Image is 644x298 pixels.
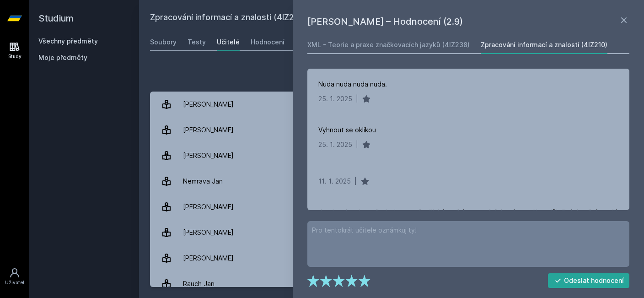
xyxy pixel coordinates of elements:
[150,143,633,168] a: [PERSON_NAME] 2 hodnocení 4.0
[150,271,633,297] a: Rauch Jan 16 hodnocení 3.3
[38,53,87,62] span: Moje předměty
[5,279,24,286] div: Uživatel
[2,37,27,65] a: Study
[183,172,223,190] div: Nemrava Jan
[318,94,352,103] div: 25. 1. 2025
[318,140,352,149] div: 25. 1. 2025
[150,92,633,117] a: [PERSON_NAME] 7 hodnocení 3.4
[183,121,234,139] div: [PERSON_NAME]
[548,273,630,288] button: Odeslat hodnocení
[2,263,27,291] a: Uživatel
[217,38,240,47] div: Učitelé
[183,198,234,216] div: [PERSON_NAME]
[150,117,633,143] a: [PERSON_NAME] 11 hodnocení 2.9
[318,80,387,89] div: Nuda nuda nuda nuda.
[150,33,177,51] a: Soubory
[183,275,215,293] div: Rauch Jan
[356,140,358,149] div: |
[188,38,206,47] div: Testy
[354,177,357,186] div: |
[183,95,234,114] div: [PERSON_NAME]
[150,194,633,220] a: [PERSON_NAME] 1 hodnocení 5.0
[183,146,234,165] div: [PERSON_NAME]
[150,11,531,26] h2: Zpracování informací a znalostí (4IZ210)
[150,168,633,194] a: Nemrava Jan 6 hodnocení 2.3
[183,223,234,242] div: [PERSON_NAME]
[356,94,358,103] div: |
[318,177,351,186] div: 11. 1. 2025
[150,220,633,245] a: [PERSON_NAME] 2 hodnocení 5.0
[217,33,240,51] a: Učitelé
[251,33,284,51] a: Hodnocení
[183,249,234,267] div: [PERSON_NAME]
[150,38,177,47] div: Soubory
[318,208,618,226] div: Je docela ok, požadavky nemá nějaké velké, na cvikách vás vetšinu důležitých věcí naučí, přednášk...
[318,125,376,135] div: Vyhnout se oklikou
[150,245,633,271] a: [PERSON_NAME] 1 hodnocení 3.0
[8,53,21,60] div: Study
[188,33,206,51] a: Testy
[251,38,284,47] div: Hodnocení
[38,37,98,45] a: Všechny předměty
